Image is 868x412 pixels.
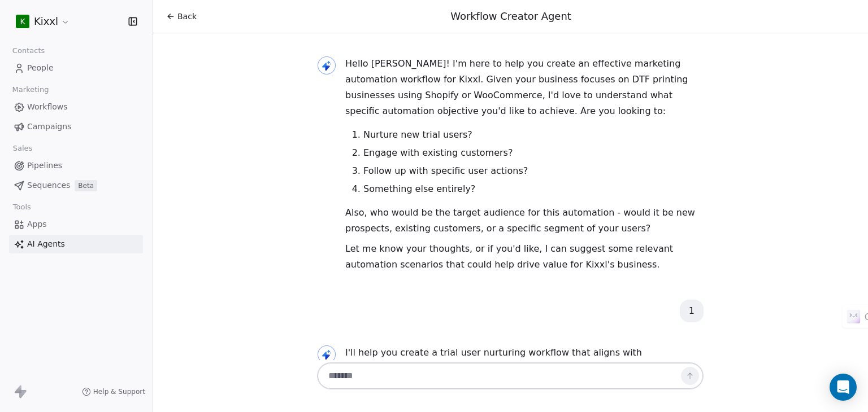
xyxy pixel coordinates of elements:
[345,56,704,119] p: Hello [PERSON_NAME]! I'm here to help you create an effective marketing automation workflow for K...
[20,16,25,27] span: K
[8,140,37,157] span: Sales
[345,241,704,273] p: Let me know your thoughts, or if you'd like, I can suggest some relevant automation scenarios tha...
[9,235,143,253] a: AI Agents
[830,374,857,401] div: Open Intercom Messenger
[82,387,145,396] a: Help & Support
[7,81,54,98] span: Marketing
[27,179,70,191] span: Sequences
[345,345,704,392] p: I'll help you create a trial user nurturing workflow that aligns with [PERSON_NAME]'s professiona...
[27,62,54,74] span: People
[9,156,143,175] a: Pipelines
[27,101,68,113] span: Workflows
[363,164,704,178] li: Follow up with specific user actions?
[27,160,62,172] span: Pipelines
[689,304,695,318] div: 1
[27,238,65,250] span: AI Agents
[27,121,71,133] span: Campaigns
[9,176,143,195] a: SequencesBeta
[14,12,72,31] button: KKixxl
[9,215,143,234] a: Apps
[450,10,571,22] span: Workflow Creator Agent
[363,182,704,196] li: Something else entirely?
[7,42,50,59] span: Contacts
[363,146,704,160] li: Engage with existing customers?
[9,117,143,136] a: Campaigns
[8,199,36,216] span: Tools
[177,11,197,22] span: Back
[345,205,704,236] p: Also, who would be the target audience for this automation - would it be new prospects, existing ...
[363,128,704,142] li: Nurture new trial users?
[75,180,97,191] span: Beta
[27,218,47,230] span: Apps
[34,14,58,29] span: Kixxl
[9,98,143,116] a: Workflows
[93,387,145,396] span: Help & Support
[9,59,143,77] a: People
